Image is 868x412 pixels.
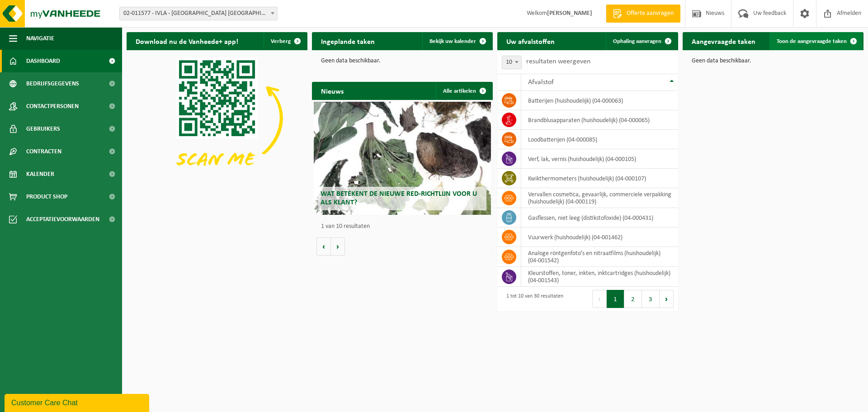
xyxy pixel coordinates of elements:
[607,290,624,308] button: 1
[120,7,277,20] span: 02-011577 - IVLA - CP OUDENAARDE - 9700 OUDENAARDE, LEEBEEKSTRAAT 10
[521,169,678,188] td: kwikthermometers (huishoudelijk) (04-000107)
[502,56,521,69] span: 10
[26,95,79,118] span: Contactpersonen
[660,290,674,308] button: Next
[119,7,278,20] span: 02-011577 - IVLA - CP OUDENAARDE - 9700 OUDENAARDE, LEEBEEKSTRAAT 10
[436,82,492,100] a: Alle artikelen
[422,32,492,50] a: Bekijk uw kalender
[528,79,554,86] span: Afvalstof
[521,208,678,227] td: gasflessen, niet leeg (distikstofoxide) (04-000431)
[592,290,607,308] button: Previous
[321,58,484,64] p: Geen data beschikbaar.
[521,130,678,149] td: loodbatterijen (04-000085)
[26,185,67,208] span: Product Shop
[606,32,677,50] a: Ophaling aanvragen
[321,190,477,206] span: Wat betekent de nieuwe RED-richtlijn voor u als klant?
[26,118,60,140] span: Gebruikers
[26,163,54,185] span: Kalender
[312,82,353,99] h2: Nieuws
[613,38,661,44] span: Ophaling aanvragen
[521,149,678,169] td: verf, lak, vernis (huishoudelijk) (04-000105)
[547,10,592,17] strong: [PERSON_NAME]
[497,32,564,50] h2: Uw afvalstoffen
[5,392,151,412] iframe: chat widget
[502,56,522,69] span: 10
[521,110,678,130] td: brandblusapparaten (huishoudelijk) (04-000065)
[777,38,847,44] span: Toon de aangevraagde taken
[429,38,476,44] span: Bekijk uw kalender
[26,50,60,72] span: Dashboard
[271,38,291,44] span: Verberg
[316,237,331,256] button: Vorige
[692,58,854,64] p: Geen data beschikbaar.
[127,50,307,186] img: Download de VHEPlus App
[331,237,345,256] button: Volgende
[314,102,491,215] a: Wat betekent de nieuwe RED-richtlijn voor u als klant?
[26,208,99,231] span: Acceptatievoorwaarden
[521,91,678,110] td: batterijen (huishoudelijk) (04-000063)
[624,9,676,18] span: Offerte aanvragen
[521,267,678,287] td: kleurstoffen, toner, inkten, inktcartridges (huishoudelijk) (04-001543)
[642,290,660,308] button: 3
[127,32,247,50] h2: Download nu de Vanheede+ app!
[502,289,563,309] div: 1 tot 10 van 30 resultaten
[521,247,678,267] td: analoge röntgenfoto’s en nitraatfilms (huishoudelijk) (04-001542)
[769,32,863,50] a: Toon de aangevraagde taken
[526,58,590,65] label: resultaten weergeven
[26,140,61,163] span: Contracten
[606,5,680,23] a: Offerte aanvragen
[521,188,678,208] td: vervallen cosmetica, gevaarlijk, commerciele verpakking (huishoudelijk) (04-000119)
[321,223,488,230] p: 1 van 10 resultaten
[683,32,764,50] h2: Aangevraagde taken
[312,32,384,50] h2: Ingeplande taken
[624,290,642,308] button: 2
[521,227,678,247] td: vuurwerk (huishoudelijk) (04-001462)
[26,72,79,95] span: Bedrijfsgegevens
[26,27,54,50] span: Navigatie
[264,32,307,50] button: Verberg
